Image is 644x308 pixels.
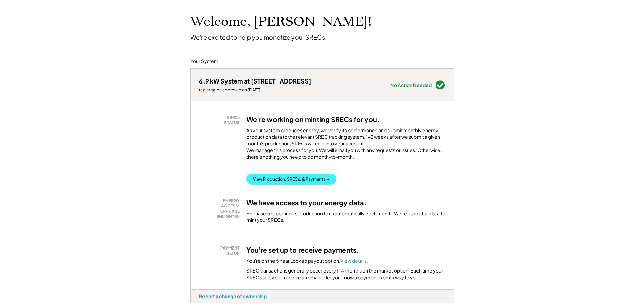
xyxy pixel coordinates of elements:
div: You're on the 5 Year Locked payout option. [246,258,368,264]
h3: We're working on minting SRECs for you. [246,115,380,124]
div: ENERGY ACCESS: ENPHASE ENLIGHTEN [202,198,240,219]
div: We're excited to help you monetize your SRECs. [190,33,327,41]
h3: We have access to your energy data. [246,198,367,207]
button: View Production, SRECs, & Payments → [246,174,336,185]
h1: Welcome, [PERSON_NAME]! [190,14,372,30]
div: SRECs STATUS [202,115,240,125]
div: No Action Needed [390,82,432,87]
div: Your System: [190,58,220,65]
div: PAYMENT SETUP [202,245,240,256]
div: SREC transactions generally occur every 1-4 months on the market option. Each time your SRECs sel... [246,267,445,281]
div: hfnxombj - VA Distributed [190,303,214,306]
div: registration approved on [DATE] [199,87,311,93]
h3: You're set up to receive payments. [246,245,359,254]
div: Enphase is reporting its production to us automatically each month. We're using that data to mint... [246,210,445,223]
div: Report a change of ownership [199,293,267,299]
div: As your system produces energy, we verify its performance and submit monthly energy production da... [246,127,445,164]
a: View details. [340,258,368,264]
div: 6.9 kW System at [STREET_ADDRESS] [199,77,311,85]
